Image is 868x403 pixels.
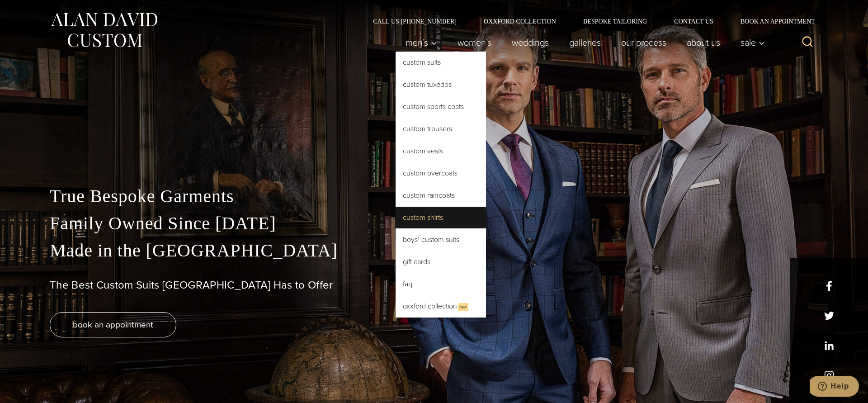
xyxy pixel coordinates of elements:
[824,370,834,380] a: instagram
[797,32,818,53] button: View Search Form
[50,312,176,337] a: book an appointment
[396,140,486,162] a: Custom Vests
[396,162,486,184] a: Custom Overcoats
[727,18,818,24] a: Book an Appointment
[396,251,486,273] a: Gift Cards
[359,18,818,24] nav: Secondary Navigation
[677,33,731,52] a: About Us
[396,96,486,118] a: Custom Sports Coats
[396,33,770,52] nav: Primary Navigation
[810,376,859,398] iframe: Opens a widget where you can chat to one of our agents
[611,33,677,52] a: Our Process
[396,295,486,318] a: Oxxford CollectionNew
[50,183,818,264] p: True Bespoke Garments Family Owned Since [DATE] Made in the [GEOGRAPHIC_DATA]
[396,185,486,206] a: Custom Raincoats
[570,18,660,24] a: Bespoke Tailoring
[448,33,502,52] a: Women’s
[731,33,770,52] button: Sale sub menu toggle
[73,318,153,331] span: book an appointment
[50,279,818,292] h1: The Best Custom Suits [GEOGRAPHIC_DATA] Has to Offer
[824,281,834,291] a: facebook
[824,341,834,351] a: linkedin
[396,74,486,95] a: Custom Tuxedos
[359,18,470,24] a: Call Us [PHONE_NUMBER]
[396,229,486,251] a: Boys’ Custom Suits
[396,33,448,52] button: Men’s sub menu toggle
[470,18,570,24] a: Oxxford Collection
[396,118,486,140] a: Custom Trousers
[458,303,468,311] span: New
[396,207,486,228] a: Custom Shirts
[396,52,486,73] a: Custom Suits
[824,311,834,321] a: x/twitter
[502,33,559,52] a: weddings
[660,18,727,24] a: Contact Us
[396,273,486,295] a: FAQ
[559,33,611,52] a: Galleries
[50,10,158,50] img: Alan David Custom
